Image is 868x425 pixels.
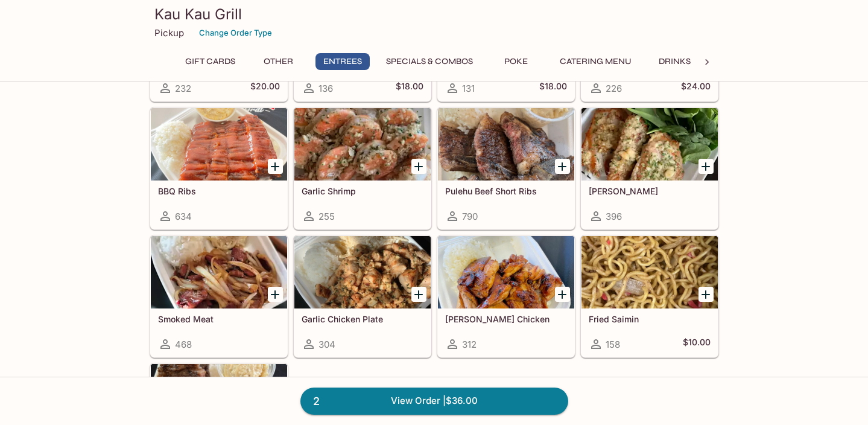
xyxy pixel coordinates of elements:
[252,53,306,70] button: Other
[581,108,718,181] div: Garlic Ahi
[318,339,335,350] span: 304
[683,337,711,351] h5: $10.00
[699,159,714,174] button: Add Garlic Ahi
[158,186,280,196] h5: BBQ Ribs
[175,83,191,94] span: 232
[294,235,431,357] a: Garlic Chicken Plate304
[589,186,711,196] h5: [PERSON_NAME]
[175,211,192,222] span: 634
[158,314,280,324] h5: Smoked Meat
[581,235,718,357] a: Fried Saimin158$10.00
[194,24,277,42] button: Change Order Type
[606,339,620,350] span: 158
[250,81,280,95] h5: $20.00
[411,287,426,302] button: Add Garlic Chicken Plate
[318,211,335,222] span: 255
[268,159,283,174] button: Add BBQ Ribs
[445,186,567,196] h5: Pulehu Beef Short Ribs
[318,83,333,94] span: 136
[462,211,478,222] span: 790
[681,81,711,95] h5: $24.00
[581,107,718,229] a: [PERSON_NAME]396
[555,287,570,302] button: Add Teri Chicken
[294,108,431,181] div: Garlic Shrimp
[606,83,622,94] span: 226
[150,235,288,357] a: Smoked Meat468
[445,314,567,324] h5: [PERSON_NAME] Chicken
[462,339,477,350] span: 312
[151,236,287,308] div: Smoked Meat
[438,236,574,308] div: Teri Chicken
[379,53,480,70] button: Specials & Combos
[539,81,567,95] h5: $18.00
[179,53,242,70] button: Gift Cards
[294,107,431,229] a: Garlic Shrimp255
[699,287,714,302] button: Add Fried Saimin
[150,107,288,229] a: BBQ Ribs634
[462,83,475,94] span: 131
[553,53,638,70] button: Catering Menu
[268,287,283,302] button: Add Smoked Meat
[302,186,423,196] h5: Garlic Shrimp
[606,211,622,222] span: 396
[294,236,431,308] div: Garlic Chicken Plate
[489,53,543,70] button: Poke
[555,159,570,174] button: Add Pulehu Beef Short Ribs
[589,314,711,324] h5: Fried Saimin
[154,5,714,24] h3: Kau Kau Grill
[151,108,287,181] div: BBQ Ribs
[438,108,574,181] div: Pulehu Beef Short Ribs
[315,53,370,70] button: Entrees
[302,314,423,324] h5: Garlic Chicken Plate
[175,339,192,350] span: 468
[306,393,327,410] span: 2
[300,388,568,414] a: 2View Order |$36.00
[411,159,426,174] button: Add Garlic Shrimp
[581,236,718,308] div: Fried Saimin
[154,27,184,39] p: Pickup
[437,235,575,357] a: [PERSON_NAME] Chicken312
[437,107,575,229] a: Pulehu Beef Short Ribs790
[396,81,423,95] h5: $18.00
[648,53,702,70] button: Drinks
